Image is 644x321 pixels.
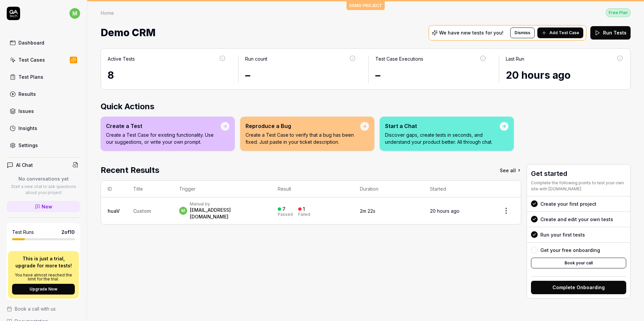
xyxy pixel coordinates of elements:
div: Passed [278,212,293,216]
th: Title [126,181,172,197]
time: 20 hours ago [506,69,571,81]
div: Run count [245,55,267,62]
div: Create and edit your own tests [540,216,613,223]
div: Start a Chat [385,122,500,130]
a: Dashboard [7,36,80,49]
h2: Quick Actions [101,101,631,113]
span: Custom [133,208,151,214]
p: Create a Test Case for existing functionality. Use our suggestions, or write your own prompt. [106,131,221,145]
h5: Test Runs [12,229,34,235]
th: Duration [353,181,423,197]
div: – [245,68,357,83]
div: Free Plan [606,8,631,17]
p: Create a Test Case to verify that a bug has been fixed. Just paste in your ticket description. [246,131,360,145]
div: Last Run [506,55,524,62]
div: Run your first tests [540,231,585,238]
a: Test Plans [7,70,80,83]
button: Dismiss [510,27,535,38]
time: 2m 22s [360,208,375,214]
div: 1 [303,206,305,212]
span: Demo CRM [101,24,156,42]
div: Complete the following points to test your own site with [DOMAIN_NAME] [531,180,626,192]
h2: Recent Results [101,164,159,176]
div: Settings [18,142,38,149]
a: New [7,201,80,212]
span: m [69,8,80,19]
div: Get your free onboarding [540,247,600,254]
div: Dashboard [18,39,44,46]
button: Free Plan [606,8,631,17]
a: Settings [7,139,80,152]
div: Test Plans [18,73,43,80]
a: Book a call with us [7,305,80,312]
div: [EMAIL_ADDRESS][DOMAIN_NAME] [190,207,264,220]
p: Start a new chat to ask questions about your project [7,184,80,196]
div: Test Cases [18,56,45,63]
a: See all [500,164,521,176]
div: Failed [298,212,310,216]
p: You have almost reached the limit for the trial. [12,273,75,281]
span: m [179,207,187,215]
a: Issues [7,105,80,118]
span: New [42,203,52,210]
div: Insights [18,125,37,132]
div: Test Case Executions [375,55,423,62]
a: Insights [7,122,80,135]
a: Test Cases [7,53,80,66]
span: 2 of 10 [61,229,75,236]
p: Discover gaps, create tests in seconds, and understand your product better. All through chat. [385,131,500,145]
h3: Get started [531,169,626,179]
div: Issues [18,108,34,115]
button: Complete Onboarding [531,281,626,294]
p: We have new tests for you! [439,30,503,35]
th: Started [423,181,491,197]
button: m [69,7,80,20]
th: Result [271,181,353,197]
button: Book your call [531,258,626,268]
div: Reproduce a Bug [246,122,360,130]
div: 7 [282,206,285,212]
div: Manual by [190,201,264,207]
time: 20 hours ago [430,208,460,214]
a: Results [7,87,80,101]
p: No conversations yet [7,175,80,182]
div: Home [101,9,114,16]
th: Trigger [172,181,271,197]
span: Book a call with us [15,305,56,312]
span: Add Test Case [549,30,579,36]
div: – [375,68,487,83]
button: Run Tests [590,26,631,40]
div: Results [18,90,36,98]
div: 8 [108,68,226,83]
h4: AI Chat [16,162,33,169]
th: ID [101,181,126,197]
p: This is just a trial, upgrade for more tests! [12,255,75,269]
a: huaV [108,208,120,214]
div: Create a Test [106,122,221,130]
div: Create your first project [540,200,596,207]
div: Active Tests [108,55,135,62]
button: Add Test Case [537,27,583,38]
button: Upgrade Now [12,284,75,295]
